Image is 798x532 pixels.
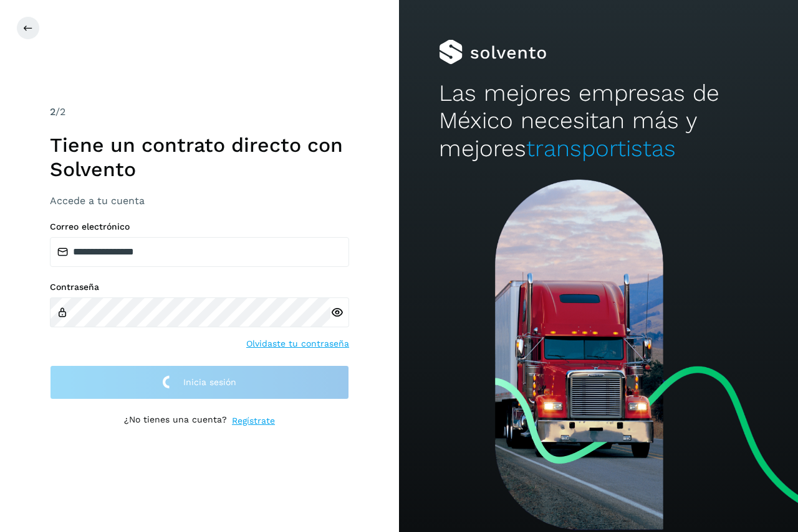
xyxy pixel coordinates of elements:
button: Inicia sesión [50,365,349,399]
h2: Las mejores empresas de México necesitan más y mejores [439,80,758,162]
span: Inicia sesión [183,378,236,386]
span: transportistas [526,135,676,162]
h1: Tiene un contrato directo con Solvento [50,133,349,181]
a: Olvidaste tu contraseña [246,337,349,350]
label: Correo electrónico [50,222,349,232]
a: Regístrate [232,414,275,427]
p: ¿No tienes una cuenta? [124,414,227,427]
h3: Accede a tu cuenta [50,195,349,207]
span: 2 [50,106,55,118]
label: Contraseña [50,282,349,292]
div: /2 [50,105,349,119]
